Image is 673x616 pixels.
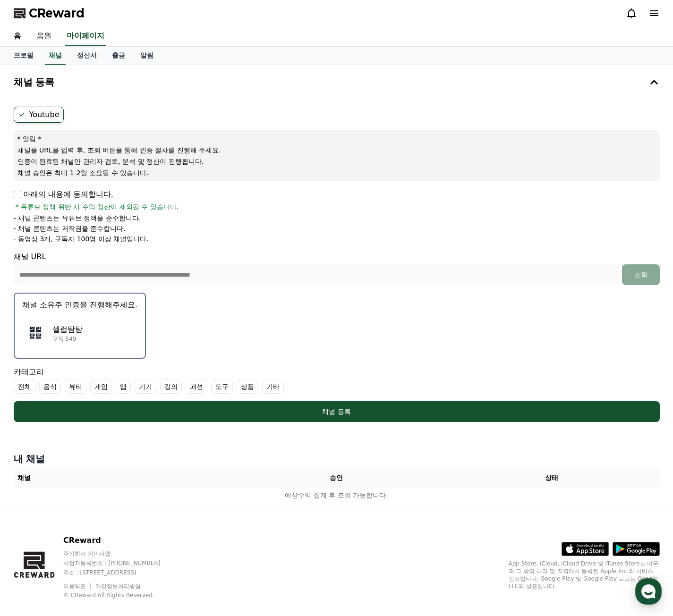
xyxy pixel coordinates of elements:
p: © CReward All Rights Reserved. [63,591,179,599]
button: 조회 [622,264,660,285]
a: 채널 [45,47,66,65]
a: 이용약관 [63,583,93,590]
th: 상태 [444,469,659,487]
p: - 동영상 3개, 구독자 100명 이상 채널입니다. [14,234,149,244]
td: 예상수익 집계 후 조회 가능합니다. [14,487,660,504]
label: 기기 [135,380,156,394]
span: * 유튜브 정책 위반 시 수익 정산이 제외될 수 있습니다. [16,202,179,211]
p: 채널 소유주 인증을 진행해주세요. [22,299,137,311]
div: 채널 URL [14,251,660,285]
label: 게임 [90,380,112,394]
label: 도구 [211,380,233,394]
span: CReward [29,6,85,21]
th: 채널 [14,469,229,487]
h4: 내 채널 [14,452,660,465]
th: 승인 [229,469,444,487]
label: 뷰티 [65,380,86,394]
span: 대화 [86,314,98,321]
label: 기타 [262,380,284,394]
label: 패션 [186,380,207,394]
button: 채널 등록 [14,401,660,422]
span: 설정 [146,313,157,321]
p: 사업자등록번호 : [PHONE_NUMBER] [63,559,179,567]
a: 홈 [3,299,62,323]
label: 강의 [160,380,182,394]
p: 채널 승인은 최대 1-2일 소요될 수 있습니다. [17,168,656,177]
p: 셀럽탐탐 [52,324,83,335]
div: 채널 등록 [33,407,641,416]
p: 주소 : [STREET_ADDRESS] [63,569,179,576]
img: 셀럽탐탐 [22,320,49,346]
p: CReward [63,535,179,546]
a: 정산서 [69,47,104,65]
a: 출금 [104,47,133,65]
div: 조회 [626,270,656,279]
a: 음원 [29,26,59,46]
p: - 채널 콘텐츠는 유튜브 정책을 준수합니다. [14,213,141,223]
p: 인증이 완료된 채널만 관리자 검토, 분석 및 정산이 진행됩니다. [17,157,656,166]
a: 프로필 [6,47,41,65]
p: 구독 549 [52,335,83,343]
h4: 채널 등록 [14,77,55,87]
div: 카테고리 [14,366,660,394]
a: 설정 [122,299,181,323]
p: App Store, iCloud, iCloud Drive 및 iTunes Store는 미국과 그 밖의 나라 및 지역에서 등록된 Apple Inc.의 서비스 상표입니다. Goo... [509,560,660,590]
label: 앱 [116,380,131,394]
p: - 채널 콘텐츠는 저작권을 준수합니다. [14,224,126,233]
span: 홈 [30,313,35,321]
label: 음식 [39,380,61,394]
a: 마이페이지 [65,26,106,46]
p: 아래의 내용에 동의합니다. [14,189,113,200]
a: 홈 [6,26,29,46]
label: 상품 [237,380,258,394]
label: Youtube [14,107,64,123]
p: 채널을 URL을 입력 후, 조회 버튼을 통해 인증 절차를 진행해 주세요. [17,145,656,155]
a: CReward [14,6,85,21]
a: 개인정보처리방침 [95,583,141,590]
a: 알림 [133,47,161,65]
button: 채널 등록 [10,69,664,95]
a: 대화 [62,299,122,323]
label: 전체 [14,380,35,394]
p: 주식회사 와이피랩 [63,550,179,557]
button: 채널 소유주 인증을 진행해주세요. 셀럽탐탐 셀럽탐탐 구독 549 [14,293,146,359]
